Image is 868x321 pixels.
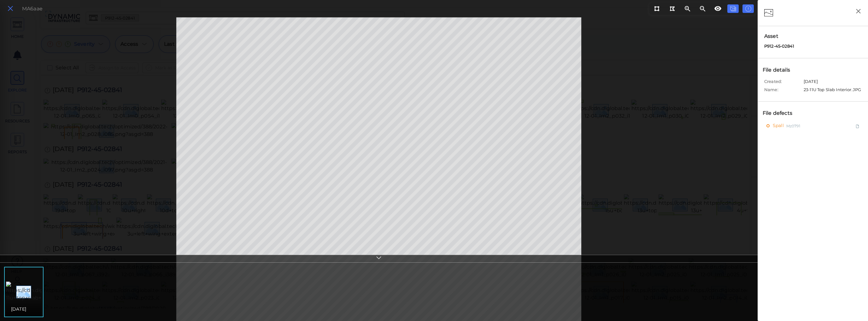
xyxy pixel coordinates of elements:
span: Name: [764,87,802,95]
div: SpallMz0791 [761,122,865,130]
span: Mz0791 [786,122,800,130]
img: https://cdn.diglobal.tech/width210/388%2F1631303596348_23-11u+top+slab+interior+%28repair%29.jpg?... [6,282,163,302]
div: MA6aae [22,5,43,13]
div: File defects [761,108,801,119]
div: File details [761,65,798,75]
span: Asset [764,32,862,40]
span: [DATE] [804,79,818,87]
iframe: Chat [841,293,863,316]
span: [DATE] [11,305,26,313]
span: 23-11U Top Slab Interior.JPG [804,87,861,95]
span: Created: [764,79,802,87]
span: P912-45-02841 [764,43,794,50]
span: Spall [773,122,784,130]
